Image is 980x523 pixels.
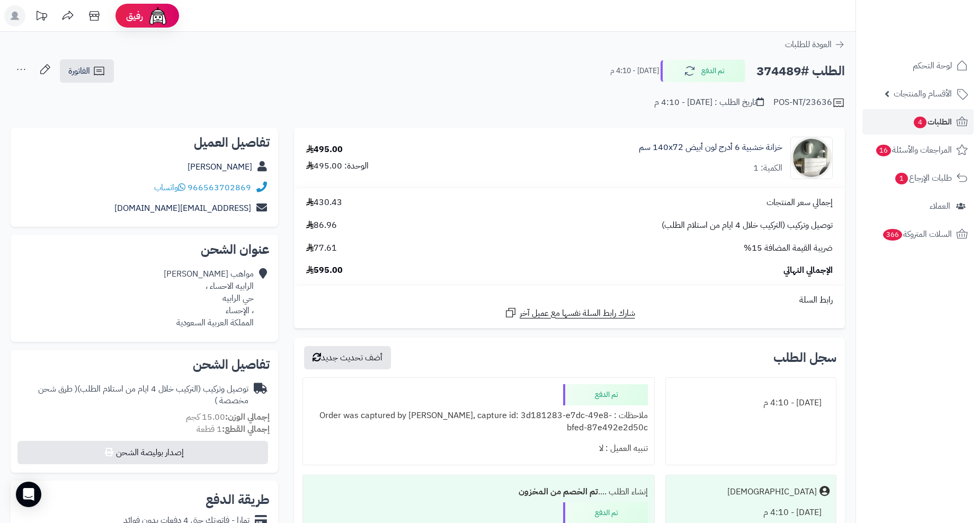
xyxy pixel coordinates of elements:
[744,242,833,254] span: ضريبة القيمة المضافة 15%
[306,219,337,232] span: 86.96
[19,358,270,371] h2: تفاصيل الشحن
[114,202,251,215] a: [EMAIL_ADDRESS][DOMAIN_NAME]
[154,181,185,194] a: واتساب
[206,493,270,506] h2: طريقة الدفع
[756,60,845,82] h2: الطلب #374489
[783,264,833,277] span: الإجمالي النهائي
[164,268,254,329] div: مواهب [PERSON_NAME] الرابيه الاحساء ، حي الرابيه ، الإحساء المملكة العربية السعودية
[186,411,270,423] small: 15.00 كجم
[68,65,90,77] span: الفاتورة
[126,10,143,22] span: رفيق
[727,486,817,498] div: [DEMOGRAPHIC_DATA]
[767,197,833,209] span: إجمالي سعر المنتجات
[672,393,830,413] div: [DATE] - 4:10 م
[894,86,952,101] span: الأقسام والمنتجات
[895,173,908,184] span: 1
[188,181,251,194] a: 966563702869
[908,28,970,50] img: logo-2.png
[38,383,248,407] span: ( طرق شحن مخصصة )
[519,485,598,498] b: تم الخصم من المخزون
[17,441,268,464] button: إصدار بوليصة الشحن
[661,60,745,82] button: تم الدفع
[753,162,782,174] div: الكمية: 1
[197,423,270,436] small: 1 قطعة
[298,294,841,306] div: رابط السلة
[894,171,952,185] span: طلبات الإرجاع
[791,137,832,179] img: 1746709299-1702541934053-68567865785768-1000x1000-90x90.jpg
[306,197,342,209] span: 430.43
[222,423,270,436] strong: إجمالي القطع:
[862,165,974,191] a: طلبات الإرجاع1
[610,66,659,76] small: [DATE] - 4:10 م
[862,109,974,135] a: الطلبات4
[147,5,168,26] img: ai-face.png
[19,136,270,149] h2: تفاصيل العميل
[773,96,845,109] div: POS-NT/23636
[16,482,41,507] div: Open Intercom Messenger
[309,438,648,459] div: تنبيه العميل : لا
[882,227,952,242] span: السلات المتروكة
[773,351,836,364] h3: سجل الطلب
[28,5,55,29] a: تحديثات المنصة
[304,346,391,369] button: أضف تحديث جديد
[306,242,337,254] span: 77.61
[654,96,764,109] div: تاريخ الطلب : [DATE] - 4:10 م
[913,114,952,129] span: الطلبات
[306,264,343,277] span: 595.00
[306,160,369,172] div: الوحدة: 495.00
[309,405,648,438] div: ملاحظات : Order was captured by [PERSON_NAME], capture id: 3d181283-e7dc-49e8-bfed-87e492e2d50c
[876,145,891,156] span: 16
[19,383,248,407] div: توصيل وتركيب (التركيب خلال 4 ايام من استلام الطلب)
[862,137,974,163] a: المراجعات والأسئلة16
[639,141,782,154] a: خزانة خشبية 6 أدرج لون أبيض 140x72 سم
[662,219,833,232] span: توصيل وتركيب (التركيب خلال 4 ايام من استلام الطلب)
[19,243,270,256] h2: عنوان الشحن
[930,199,950,214] span: العملاء
[914,117,926,128] span: 4
[875,143,952,157] span: المراجعات والأسئلة
[862,193,974,219] a: العملاء
[306,144,343,156] div: 495.00
[913,58,952,73] span: لوحة التحكم
[672,502,830,523] div: [DATE] - 4:10 م
[785,38,845,51] a: العودة للطلبات
[862,221,974,247] a: السلات المتروكة366
[862,53,974,78] a: لوحة التحكم
[563,384,648,405] div: تم الدفع
[309,482,648,502] div: إنشاء الطلب ....
[504,306,635,320] a: شارك رابط السلة نفسها مع عميل آخر
[883,229,902,241] span: 366
[60,59,114,83] a: الفاتورة
[188,161,252,173] a: [PERSON_NAME]
[520,307,635,320] span: شارك رابط السلة نفسها مع عميل آخر
[225,411,270,423] strong: إجمالي الوزن:
[785,38,832,51] span: العودة للطلبات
